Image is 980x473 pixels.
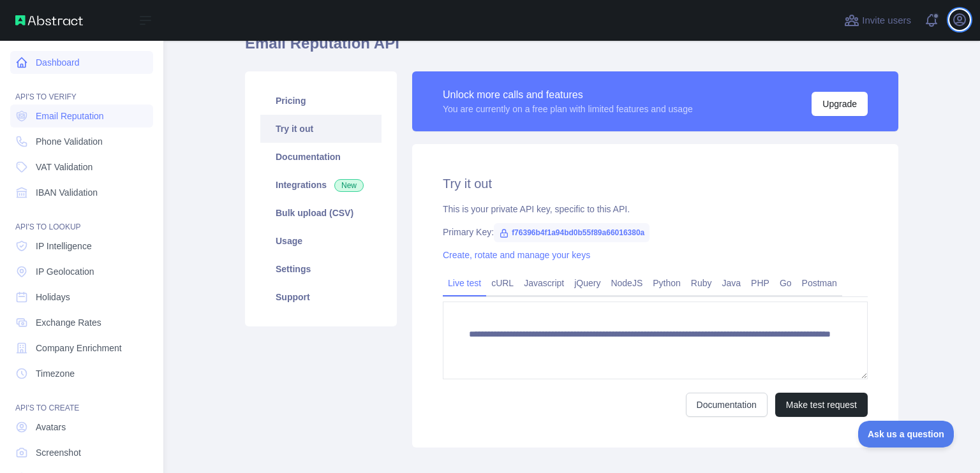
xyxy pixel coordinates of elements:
[36,110,104,122] span: Email Reputation
[494,223,650,242] span: f76396b4f1a94bd0b55f89a66016380a
[443,273,486,293] a: Live test
[260,255,382,283] a: Settings
[36,291,70,303] span: Holidays
[15,15,83,25] img: Abstract API
[10,51,153,74] a: Dashboard
[36,161,93,173] span: VAT Validation
[519,273,569,293] a: Javascript
[10,416,153,439] a: Avatars
[746,273,775,293] a: PHP
[10,235,153,258] a: IP Intelligence
[36,421,66,433] span: Avatars
[10,76,153,102] div: API'S TO VERIFY
[10,105,153,127] a: Email Reputation
[10,337,153,360] a: Company Enrichment
[36,186,98,199] span: IBAN Validation
[797,273,842,293] a: Postman
[10,207,153,232] div: API'S TO LOOKUP
[36,265,94,278] span: IP Geolocation
[36,342,122,354] span: Company Enrichment
[486,273,519,293] a: cURL
[260,143,382,171] a: Documentation
[245,33,898,64] h1: Email Reputation API
[10,130,153,153] a: Phone Validation
[842,10,914,31] button: Invite users
[10,181,153,204] a: IBAN Validation
[10,260,153,283] a: IP Geolocation
[10,156,153,178] a: VAT Validation
[334,179,364,192] span: New
[686,273,717,293] a: Ruby
[260,227,382,255] a: Usage
[10,441,153,464] a: Screenshot
[36,240,92,252] span: IP Intelligence
[775,393,868,417] button: Make test request
[36,135,103,148] span: Phone Validation
[717,273,746,293] a: Java
[36,316,101,329] span: Exchange Rates
[260,115,382,143] a: Try it out
[443,250,590,260] a: Create, rotate and manage your keys
[812,92,868,116] button: Upgrade
[775,273,797,293] a: Go
[443,226,868,238] div: Primary Key:
[443,87,693,103] div: Unlock more calls and features
[686,393,768,417] a: Documentation
[36,367,75,380] span: Timezone
[260,199,382,227] a: Bulk upload (CSV)
[36,446,81,459] span: Screenshot
[260,283,382,311] a: Support
[443,103,693,115] div: You are currently on a free plan with limited features and usage
[10,388,153,413] div: API'S TO CREATE
[10,362,153,385] a: Timezone
[443,203,868,215] div: This is your private API key, specific to this API.
[858,421,954,448] iframe: Toggle Customer Support
[443,175,868,193] h2: Try it out
[605,273,648,293] a: NodeJS
[10,311,153,334] a: Exchange Rates
[260,171,382,199] a: Integrations New
[648,273,686,293] a: Python
[862,13,911,28] span: Invite users
[569,273,605,293] a: jQuery
[260,87,382,115] a: Pricing
[10,286,153,309] a: Holidays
